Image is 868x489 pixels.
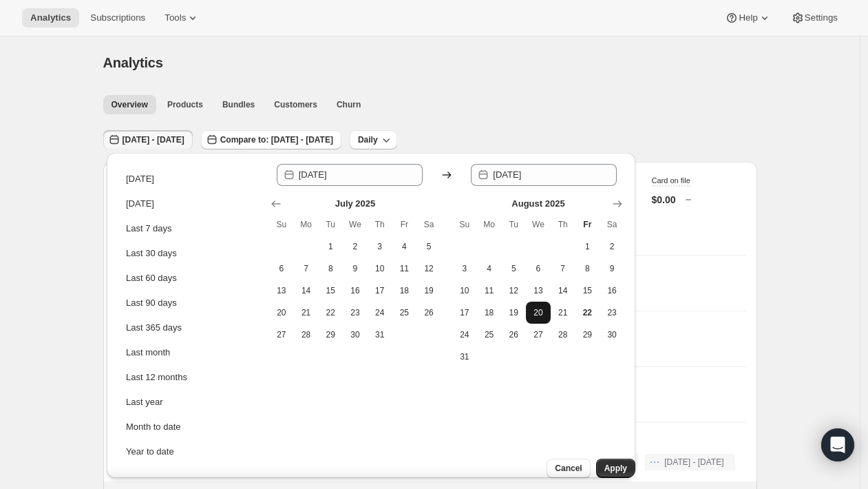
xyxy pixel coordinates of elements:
[596,459,635,478] button: Apply
[555,463,582,474] span: Cancel
[368,214,392,236] th: Thursday
[294,302,319,324] button: Monday July 21 2025
[531,263,545,274] span: 6
[122,391,260,413] button: Last year
[299,285,313,296] span: 14
[422,241,436,252] span: 5
[398,263,412,274] span: 11
[507,329,520,340] span: 26
[507,307,520,318] span: 19
[275,219,288,230] span: Su
[126,271,177,285] div: Last 60 days
[507,219,520,230] span: Tu
[122,218,260,240] button: Last 7 days
[275,285,288,296] span: 13
[373,329,387,340] span: 31
[575,236,600,258] button: Friday August 1 2025
[605,329,619,340] span: 30
[299,307,313,318] span: 21
[507,263,520,274] span: 5
[501,214,526,236] th: Tuesday
[392,214,417,236] th: Friday
[556,285,570,296] span: 14
[324,307,337,318] span: 22
[501,258,526,280] button: Tuesday August 5 2025
[600,280,624,302] button: Saturday August 16 2025
[22,8,79,28] button: Analytics
[551,214,575,236] th: Thursday
[126,197,154,211] div: [DATE]
[652,193,676,207] p: $0.00
[269,302,294,324] button: Sunday July 20 2025
[452,258,477,280] button: Sunday August 3 2025
[122,193,260,215] button: [DATE]
[122,292,260,314] button: Last 90 days
[605,307,619,318] span: 23
[122,267,260,289] button: Last 60 days
[526,302,551,324] button: Start of range Wednesday August 20 2025
[416,280,441,302] button: Saturday July 19 2025
[126,371,187,384] div: Last 12 months
[600,214,624,236] th: Saturday
[458,307,472,318] span: 17
[416,302,441,324] button: Saturday July 26 2025
[373,285,387,296] span: 17
[30,12,71,23] span: Analytics
[452,302,477,324] button: Sunday August 17 2025
[112,99,148,110] span: Overview
[348,241,362,252] span: 2
[531,285,545,296] span: 13
[343,280,368,302] button: Wednesday July 16 2025
[318,236,343,258] button: Tuesday July 1 2025
[392,236,417,258] button: Friday July 4 2025
[575,258,600,280] button: Friday August 8 2025
[222,99,255,110] span: Bundles
[547,459,590,478] button: Cancel
[739,12,757,23] span: Help
[398,219,412,230] span: Fr
[275,307,288,318] span: 20
[477,302,502,324] button: Monday August 18 2025
[343,258,368,280] button: Wednesday July 9 2025
[575,214,600,236] th: Friday
[167,99,203,110] span: Products
[126,445,174,459] div: Year to date
[299,219,313,230] span: Mo
[126,222,172,236] div: Last 7 days
[422,263,436,274] span: 12
[358,134,378,145] span: Daily
[531,219,545,230] span: We
[126,247,177,260] div: Last 30 days
[368,236,392,258] button: Thursday July 3 2025
[458,219,472,230] span: Su
[274,99,317,110] span: Customers
[350,130,397,149] button: Daily
[556,329,570,340] span: 28
[458,329,472,340] span: 24
[90,12,145,23] span: Subscriptions
[318,280,343,302] button: Tuesday July 15 2025
[551,280,575,302] button: Thursday August 14 2025
[717,8,779,28] button: Help
[483,329,496,340] span: 25
[318,214,343,236] th: Tuesday
[299,329,313,340] span: 28
[526,280,551,302] button: Wednesday August 13 2025
[368,258,392,280] button: Thursday July 10 2025
[122,168,260,190] button: [DATE]
[483,219,496,230] span: Mo
[581,329,595,340] span: 29
[126,172,154,186] div: [DATE]
[805,12,838,23] span: Settings
[458,263,472,274] span: 3
[269,280,294,302] button: Sunday July 13 2025
[220,134,333,145] span: Compare to: [DATE] - [DATE]
[458,351,472,362] span: 31
[526,258,551,280] button: Wednesday August 6 2025
[165,12,186,23] span: Tools
[783,8,846,28] button: Settings
[652,176,690,185] span: Card on file
[458,285,472,296] span: 10
[348,263,362,274] span: 9
[343,302,368,324] button: Wednesday July 23 2025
